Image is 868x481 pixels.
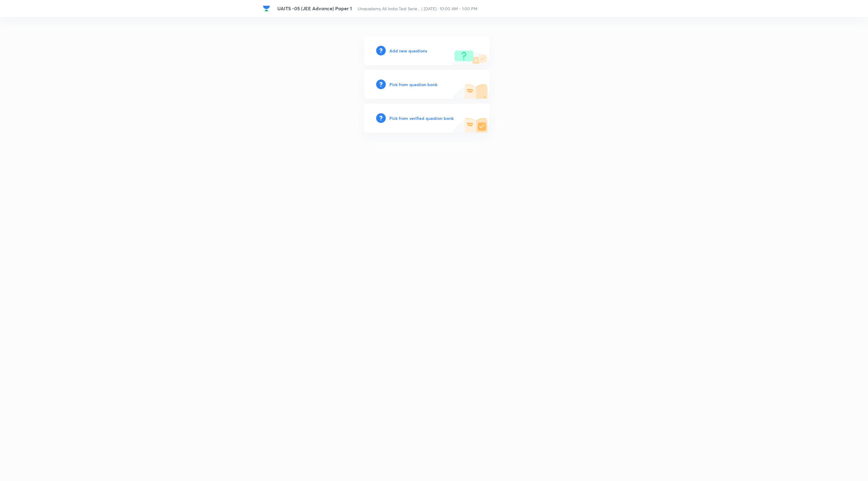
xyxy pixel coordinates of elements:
a: Company Logo [263,5,272,12]
h6: Pick from verified question bank [389,115,454,121]
h6: Add new questions [389,48,427,54]
span: Unacademy All India Test Serie... | [DATE] · 10:00 AM - 1:00 PM [358,6,477,11]
h6: Pick from question bank [389,81,437,88]
span: UAITS -05 (JEE Advance) Paper 1 [277,5,352,11]
img: Company Logo [263,5,270,12]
